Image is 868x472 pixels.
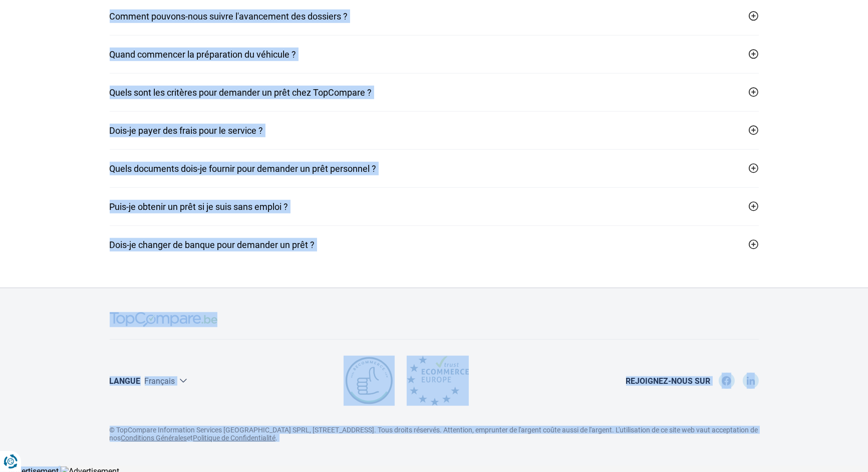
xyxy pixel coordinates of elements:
a: Politique de Confidentialité [193,434,276,442]
div: © TopCompare Information Services [GEOGRAPHIC_DATA] SPRL, [STREET_ADDRESS]. Tous droits réservés.... [110,426,759,442]
div: Rejoignez-nous sur [626,376,711,386]
a: TopCompare.be Facebook [719,373,735,389]
img: Be commerce TopCompare [344,356,395,406]
img: TopCompare.be [110,312,217,328]
img: TopCompare.be LinkedIn [747,373,755,389]
button: Dois-je changer de banque pour demander un prêt ? [110,226,759,264]
button: Dois-je payer des frais pour le service ? [110,112,759,149]
img: TopCompare.be Facebook [722,373,731,389]
a: Conditions Générales [121,434,187,442]
button: Puis-je obtenir un prêt si je suis sans emploi ? [110,188,759,225]
button: Quels documents dois-je fournir pour demander un prêt personnel ? [110,150,759,187]
label: LANGUE [110,376,141,386]
img: Ecommerce Europe TopCompare [407,356,468,406]
button: Quand commencer la préparation du véhicule ? [110,36,759,73]
a: TopCompare.be LinkedIn [743,373,759,389]
button: Quels sont les critères pour demander un prêt chez TopCompare ? [110,74,759,111]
